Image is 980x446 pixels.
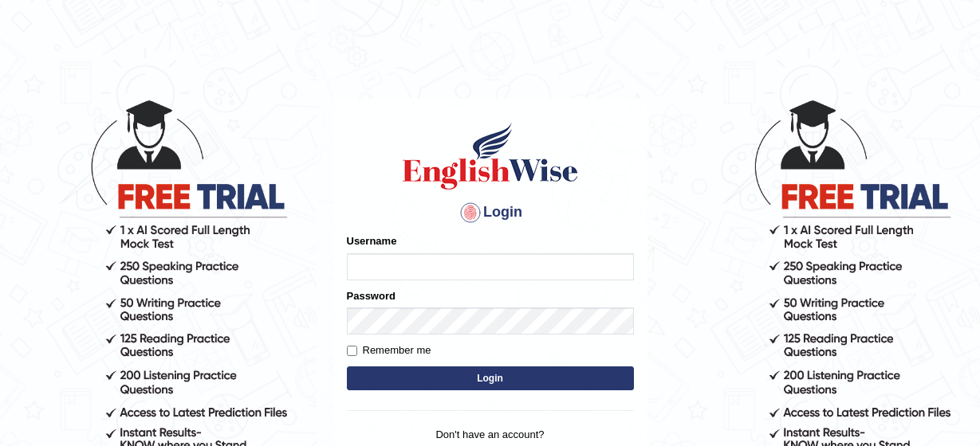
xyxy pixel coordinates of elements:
[347,342,431,358] label: Remember me
[347,346,357,356] input: Remember me
[347,233,397,248] label: Username
[347,366,634,390] button: Login
[347,200,634,225] h4: Login
[347,288,396,303] label: Password
[399,120,581,192] img: Logo of English Wise sign in for intelligent practice with AI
